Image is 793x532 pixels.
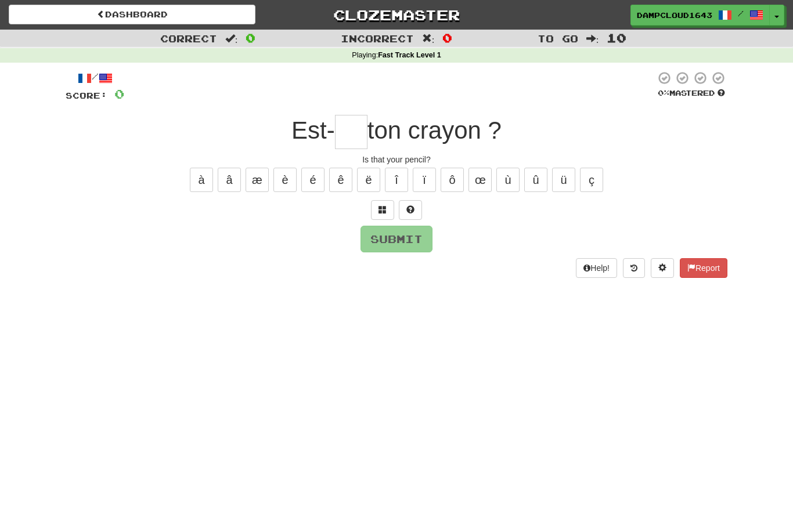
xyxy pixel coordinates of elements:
a: Dashboard [9,5,255,24]
button: Submit [361,226,432,252]
button: ê [329,168,352,192]
span: : [422,34,435,44]
button: ï [413,168,436,192]
span: Est- [291,117,335,144]
button: Switch sentence to multiple choice alt+p [371,200,394,220]
a: Clozemaster [273,5,520,25]
button: é [301,168,325,192]
span: Correct [160,32,217,44]
button: ü [552,168,575,192]
span: 10 [607,31,626,45]
span: / [738,9,744,17]
button: œ [468,168,492,192]
span: Score: [66,91,107,100]
span: 0 [442,31,452,45]
strong: Fast Track Level 1 [378,51,441,59]
button: ç [580,168,603,192]
span: 0 [246,31,255,45]
button: Report [680,258,727,278]
button: ô [441,168,464,192]
div: Is that your pencil? [66,154,727,165]
button: Single letter hint - you only get 1 per sentence and score half the points! alt+h [399,200,422,220]
button: â [218,168,241,192]
span: Incorrect [341,32,414,44]
span: : [225,34,238,44]
button: Help! [576,258,617,278]
button: ù [496,168,520,192]
span: ton crayon ? [367,117,502,144]
span: To go [538,32,578,44]
span: : [586,34,599,44]
span: 0 % [658,88,669,97]
button: à [190,168,213,192]
button: æ [246,168,269,192]
div: / [66,71,124,85]
div: Mastered [655,88,727,99]
span: DampCloud1643 [637,10,712,20]
button: ë [357,168,380,192]
span: 0 [114,86,124,101]
button: Round history (alt+y) [623,258,645,278]
button: î [385,168,408,192]
button: û [524,168,547,192]
button: è [273,168,297,192]
a: DampCloud1643 / [630,5,770,26]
